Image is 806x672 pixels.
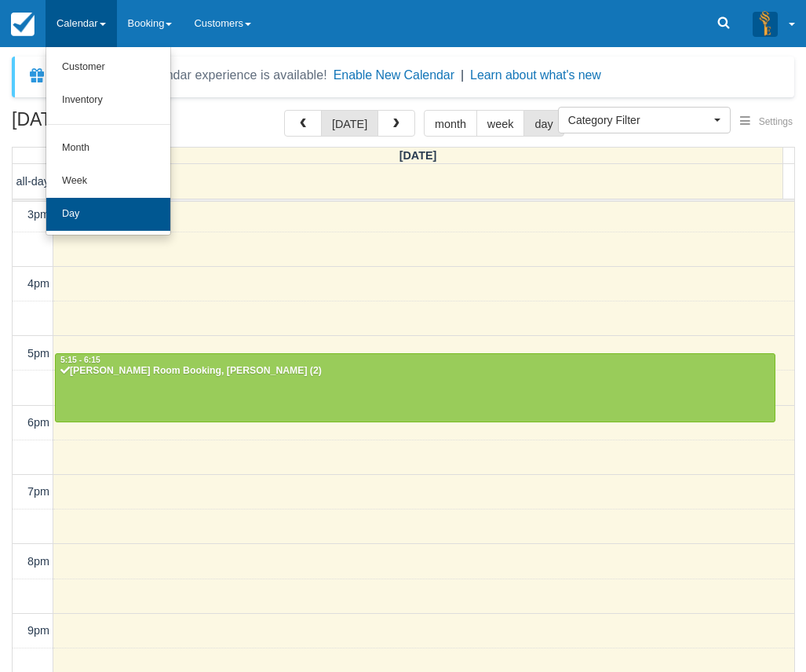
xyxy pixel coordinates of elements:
button: Category Filter [558,107,731,133]
button: Settings [731,111,802,133]
button: [DATE] [321,110,378,137]
span: | [461,68,464,82]
span: 3pm [27,208,49,221]
img: A3 [753,11,778,36]
ul: Calendar [46,47,171,236]
span: Category Filter [568,112,710,128]
span: 8pm [27,555,49,568]
span: 6pm [27,416,49,429]
h2: [DATE] [12,110,210,139]
div: A new Booking Calendar experience is available! [53,66,327,85]
span: 4pm [27,277,49,290]
a: Learn about what's new [470,68,601,82]
div: [PERSON_NAME] Room Booking, [PERSON_NAME] (2) [60,365,771,378]
span: Settings [759,116,793,127]
button: month [424,110,477,137]
span: 5pm [27,347,49,360]
img: checkfront-main-nav-mini-logo.png [11,13,35,36]
a: Day [46,198,170,231]
span: 7pm [27,485,49,498]
span: [DATE] [399,149,437,162]
span: 5:15 - 6:15 [60,356,100,364]
a: Inventory [46,84,170,117]
a: Month [46,132,170,165]
button: day [523,110,563,137]
a: 5:15 - 6:15[PERSON_NAME] Room Booking, [PERSON_NAME] (2) [55,353,775,422]
span: 9pm [27,624,49,637]
a: Customer [46,51,170,84]
button: week [476,110,525,137]
a: Week [46,165,170,198]
button: Enable New Calendar [334,68,454,83]
span: all-day [16,175,49,188]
